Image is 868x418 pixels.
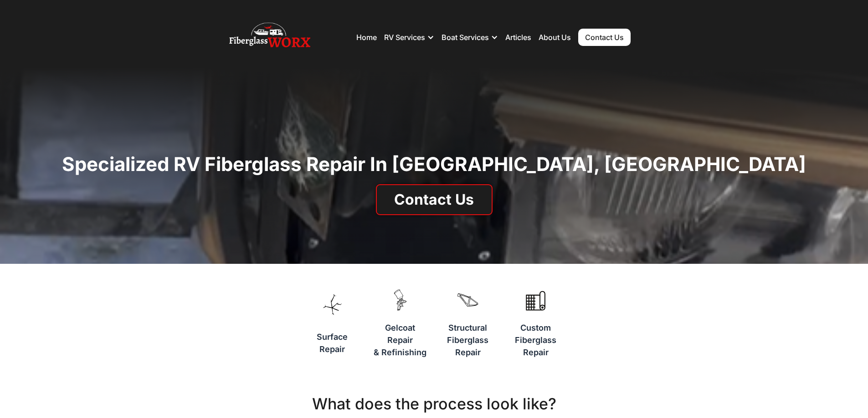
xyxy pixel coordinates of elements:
h2: What does the process look like? [220,395,648,413]
a: About Us [539,33,571,42]
div: RV Services [384,33,425,42]
img: A piece of fiberglass that represents structure [453,278,482,321]
div: RV Services [384,24,434,51]
h3: Structural Fiberglass Repair [444,322,492,358]
h3: Surface Repair [317,331,348,355]
h3: Gelcoat Repair & Refinishing [374,322,426,358]
a: Articles [505,33,531,42]
img: Fiberglass WorX – RV Repair, RV Roof & RV Detailing [229,19,310,55]
a: Home [356,33,377,42]
div: Boat Services [442,24,498,51]
a: Contact Us [376,184,493,215]
h3: Custom Fiberglass Repair [512,322,560,358]
h1: Specialized RV Fiberglass repair in [GEOGRAPHIC_DATA], [GEOGRAPHIC_DATA] [62,152,806,176]
img: A roll of fiberglass mat [521,278,550,321]
img: A vector of icon of a spreading spider crack [318,278,347,331]
img: A paint gun [386,278,415,321]
a: Contact Us [578,29,631,46]
div: Boat Services [442,33,489,42]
